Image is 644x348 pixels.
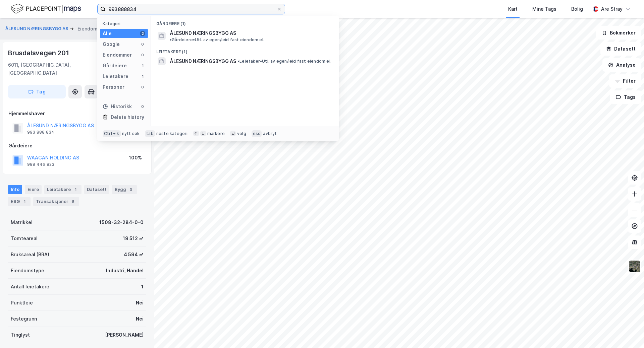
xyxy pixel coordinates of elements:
div: 0 [140,42,145,47]
div: 1 [141,283,144,291]
div: Gårdeiere (1) [151,16,339,28]
div: Tinglyst [11,331,30,339]
div: Kart [508,5,518,13]
div: Leietakere [44,185,82,194]
button: Tag [8,85,66,98]
div: 988 446 823 [27,162,54,167]
img: logo.f888ab2527a4732fd821a326f86c7f29.svg [11,3,81,15]
div: avbryt [263,131,277,136]
button: Bokmerker [596,26,641,40]
span: • [237,59,239,64]
div: 1 [21,198,28,205]
div: 4 594 ㎡ [124,251,144,259]
div: tab [145,130,155,137]
div: Bruksareal (BRA) [11,251,49,259]
div: [PERSON_NAME] [105,331,144,339]
div: Tomteareal [11,234,38,242]
span: • [170,37,172,42]
div: Leietakere (1) [151,44,339,56]
div: 993 888 834 [27,130,54,135]
div: 19 512 ㎡ [123,234,144,242]
div: Alle [103,29,112,38]
div: neste kategori [156,131,188,136]
div: 100% [129,154,142,162]
div: 1 [72,186,79,193]
div: Festegrunn [11,315,37,323]
div: Punktleie [11,299,33,307]
div: Eiendomstype [11,267,44,275]
div: Matrikkel [11,218,33,226]
span: Gårdeiere • Utl. av egen/leid fast eiendom el. [170,37,264,43]
div: Kategori [103,21,148,26]
button: Analyse [602,58,641,72]
div: 1 [140,74,145,79]
iframe: Chat Widget [610,316,644,348]
div: Are Stray [601,5,623,13]
span: Leietaker • Utl. av egen/leid fast eiendom el. [237,59,331,64]
div: Datasett [84,185,109,194]
div: Eiendommer [103,51,132,59]
div: Industri, Handel [106,267,144,275]
div: Eiendom [77,25,98,33]
div: velg [237,131,246,136]
div: esc [252,130,262,137]
div: Brusdalsvegen 201 [8,48,70,58]
button: ÅLESUND NÆRINGSBYGG AS [5,25,70,32]
div: 1508-32-284-0-0 [99,218,144,226]
div: Bygg [112,185,137,194]
span: ÅLESUND NÆRINGSBYGG AS [170,57,236,65]
div: Delete history [111,113,144,121]
div: Gårdeiere [8,142,146,150]
div: 0 [140,84,145,90]
div: 1 [140,63,145,68]
div: Antall leietakere [11,283,49,291]
div: Gårdeiere [103,62,127,70]
div: 2 [140,31,145,36]
div: Nei [136,315,144,323]
div: Bolig [571,5,583,13]
div: nytt søk [122,131,140,136]
div: Nei [136,299,144,307]
div: 6011, [GEOGRAPHIC_DATA], [GEOGRAPHIC_DATA] [8,61,110,77]
div: ESG [8,197,31,206]
div: Google [103,40,120,48]
div: Info [8,185,22,194]
div: Ctrl + k [103,130,121,137]
div: Leietakere [103,72,128,80]
div: 5 [70,198,76,205]
button: Filter [609,74,641,88]
div: markere [207,131,225,136]
div: Historikk [103,102,132,111]
input: Søk på adresse, matrikkel, gårdeiere, leietakere eller personer [106,4,277,14]
span: ÅLESUND NÆRINGSBYGG AS [170,29,236,37]
div: 0 [140,52,145,58]
button: Tags [610,90,641,104]
div: Transaksjoner [33,197,79,206]
div: Eiere [25,185,42,194]
img: 9k= [628,260,641,273]
div: Mine Tags [532,5,556,13]
div: Personer [103,83,124,91]
div: Hjemmelshaver [8,110,146,118]
div: 0 [140,104,145,109]
button: Datasett [600,42,641,56]
div: 3 [127,186,134,193]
